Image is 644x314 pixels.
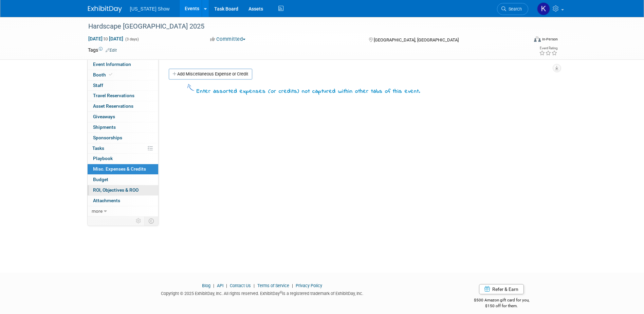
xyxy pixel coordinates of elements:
span: Giveaways [93,114,115,119]
span: Budget [93,177,108,182]
sup: ® [280,291,282,294]
a: Edit [106,48,117,53]
a: Refer & Earn [479,284,524,294]
span: Playbook [93,156,113,161]
td: Personalize Event Tab Strip [133,216,145,225]
div: Event Rating [539,47,557,50]
td: Tags [88,47,117,53]
div: Copyright © 2025 ExhibitDay, Inc. All rights reserved. ExhibitDay is a registered trademark of Ex... [88,289,437,297]
td: Toggle Event Tabs [144,216,158,225]
span: Shipments [93,124,116,130]
a: ROI, Objectives & ROO [88,185,158,195]
img: ExhibitDay [88,6,122,13]
span: Attachments [93,198,120,203]
a: Budget [88,175,158,185]
a: Sponsorships [88,133,158,143]
a: Add Miscellaneous Expense or Credit [169,69,252,80]
a: API [217,283,223,288]
span: (3 days) [125,37,139,41]
span: Sponsorships [93,135,122,140]
a: Shipments [88,122,158,133]
a: Travel Reservations [88,91,158,101]
div: In-Person [542,37,558,42]
a: Terms of Service [257,283,289,288]
span: Booth [93,72,114,77]
span: | [290,283,295,288]
div: Hardscape [GEOGRAPHIC_DATA] 2025 [86,20,518,33]
a: Staff [88,81,158,91]
a: more [88,206,158,216]
span: Misc. Expenses & Credits [93,166,146,172]
button: Committed [208,36,248,43]
span: | [252,283,256,288]
a: Attachments [88,196,158,206]
span: Staff [93,83,103,88]
div: Event Format [488,35,558,46]
span: Tasks [92,145,104,151]
i: Booth reservation complete [109,73,112,76]
a: Privacy Policy [296,283,322,288]
span: [US_STATE] Show [130,6,170,12]
span: Travel Reservations [93,93,134,98]
div: Enter assorted expenses (or credits) not captured within other tabs of this event. [197,88,420,96]
div: $500 Amazon gift card for you, [447,293,556,309]
span: Event Information [93,62,131,67]
a: Search [497,3,528,15]
img: keith kollar [537,2,550,15]
a: Blog [202,283,210,288]
a: Booth [88,70,158,80]
a: Event Information [88,59,158,70]
a: Tasks [88,143,158,154]
span: Search [506,6,522,12]
span: ROI, Objectives & ROO [93,187,139,193]
span: [DATE] [DATE] [88,36,124,42]
span: to [103,36,109,41]
span: more [92,208,103,214]
a: Misc. Expenses & Credits [88,164,158,174]
div: $150 off for them. [447,303,556,309]
span: Asset Reservations [93,103,133,109]
a: Playbook [88,154,158,164]
span: [GEOGRAPHIC_DATA], [GEOGRAPHIC_DATA] [374,37,459,42]
img: Format-Inperson.png [534,36,541,42]
span: | [211,283,216,288]
span: | [224,283,229,288]
a: Contact Us [230,283,251,288]
a: Asset Reservations [88,101,158,111]
a: Giveaways [88,112,158,122]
